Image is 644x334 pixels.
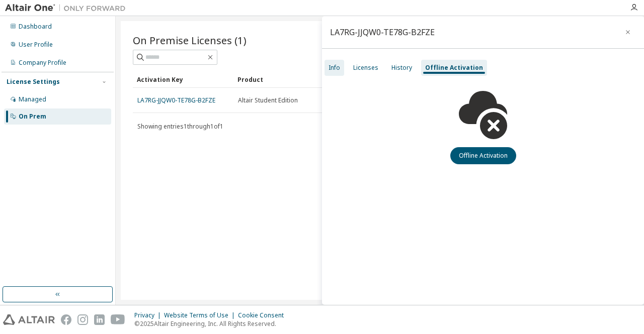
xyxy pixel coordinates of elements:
a: LA7RG-JJQW0-TE78G-B2FZE [137,96,215,104]
div: Company Profile [19,59,66,67]
img: facebook.svg [61,314,71,325]
span: On Premise Licenses (1) [133,33,247,47]
div: LA7RG-JJQW0-TE78G-B2FZE [330,28,435,36]
div: User Profile [19,41,53,49]
img: linkedin.svg [94,314,105,325]
img: Altair One [5,3,131,13]
div: Activation Key [137,71,229,87]
span: Showing entries 1 through 1 of 1 [137,122,223,131]
img: instagram.svg [77,314,88,325]
img: altair_logo.svg [3,314,55,325]
img: youtube.svg [111,314,125,325]
div: Cookie Consent [238,311,290,319]
div: Info [329,64,340,72]
span: Altair Student Edition [238,96,298,104]
div: Product [237,71,330,87]
div: Licenses [353,64,378,72]
div: On Prem [19,113,46,121]
div: Managed [19,95,46,103]
div: License Settings [7,78,60,86]
div: Dashboard [19,23,52,31]
div: History [391,64,412,72]
div: Website Terms of Use [164,311,238,319]
button: Offline Activation [450,147,516,164]
div: Offline Activation [425,64,483,72]
div: Privacy [134,311,164,319]
p: © 2025 Altair Engineering, Inc. All Rights Reserved. [134,319,290,328]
